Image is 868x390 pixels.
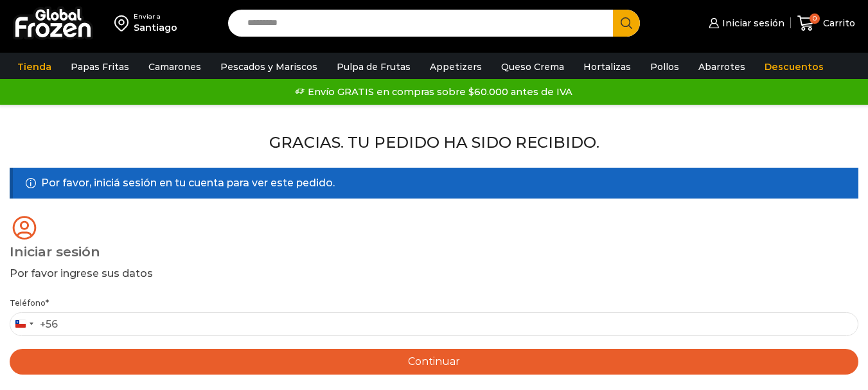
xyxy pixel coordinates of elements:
a: Hortalizas [577,55,637,79]
div: Enviar a [134,12,177,21]
div: +56 [40,316,58,333]
a: Abarrotes [692,55,752,79]
a: Pescados y Mariscos [214,55,324,79]
img: tabler-icon-user-circle.svg [10,213,39,242]
button: Selected country [10,313,58,335]
a: 0 Carrito [797,8,855,39]
p: Gracias. Tu pedido ha sido recibido. [10,130,858,155]
button: Continuar [10,349,858,375]
div: Por favor ingrese sus datos [10,267,858,281]
div: Por favor, iniciá sesión en tu cuenta para ver este pedido. [10,168,858,199]
label: Teléfono [10,297,858,309]
a: Camarones [142,55,208,79]
a: Tienda [11,55,58,79]
a: Descuentos [758,55,830,79]
a: Iniciar sesión [705,10,784,36]
a: Pulpa de Frutas [330,55,417,79]
div: Santiago [134,21,177,34]
a: Queso Crema [495,55,571,79]
span: Iniciar sesión [719,17,784,30]
a: Appetizers [423,55,488,79]
span: Carrito [820,17,855,30]
a: Pollos [644,55,686,79]
a: Papas Fritas [64,55,136,79]
div: Iniciar sesión [10,242,858,261]
img: address-field-icon.svg [114,12,134,34]
button: Search button [613,10,640,37]
span: 0 [810,13,820,24]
